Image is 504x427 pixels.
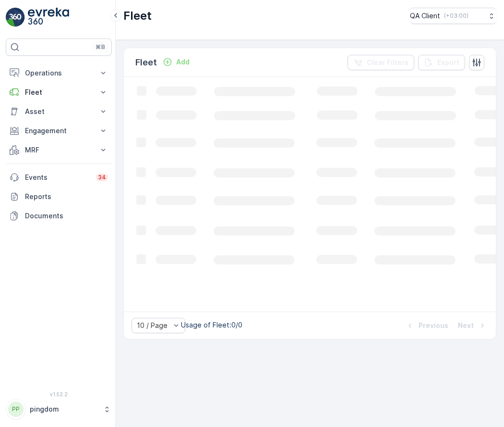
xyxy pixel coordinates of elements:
[25,126,93,136] p: Engagement
[418,55,465,70] button: Export
[30,404,98,414] p: pingdom
[6,8,25,27] img: logo
[181,320,242,330] p: Usage of Fleet : 0/0
[6,391,112,397] span: v 1.52.2
[410,11,440,21] p: QA Client
[135,56,157,69] p: Fleet
[410,8,496,24] button: QA Client(+03:00)
[159,56,193,68] button: Add
[25,192,108,201] p: Reports
[25,145,93,155] p: MRF
[25,173,90,182] p: Events
[25,211,108,221] p: Documents
[6,121,112,140] button: Engagement
[348,55,414,70] button: Clear Filters
[6,140,112,160] button: MRF
[419,321,448,330] p: Previous
[444,12,468,20] p: ( +03:00 )
[437,58,459,67] p: Export
[6,187,112,206] a: Reports
[6,102,112,121] button: Asset
[404,320,449,331] button: Previous
[6,83,112,102] button: Fleet
[98,174,106,181] p: 34
[25,88,93,97] p: Fleet
[367,58,408,67] p: Clear Filters
[25,107,93,116] p: Asset
[28,8,69,27] img: logo_light-DOdMpM7g.png
[96,43,105,51] p: ⌘B
[6,63,112,83] button: Operations
[6,206,112,226] a: Documents
[6,399,112,419] button: PPpingdom
[458,321,474,330] p: Next
[8,402,24,417] div: PP
[25,68,93,78] p: Operations
[176,57,190,67] p: Add
[6,168,112,187] a: Events34
[457,320,488,331] button: Next
[123,8,152,24] p: Fleet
